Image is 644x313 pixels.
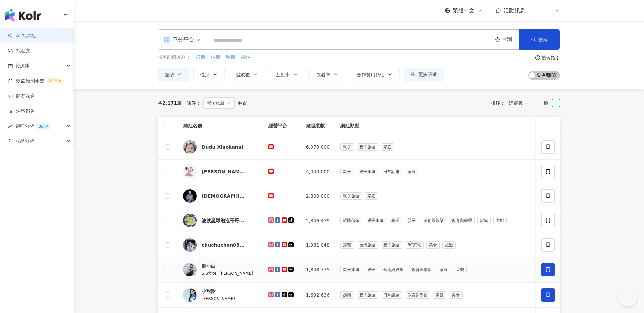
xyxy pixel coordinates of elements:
[453,7,474,14] span: 繁體中文
[241,54,251,61] span: 控油
[183,214,258,227] a: KOL Avatar波波星球泡泡哥哥BoboPopo
[202,144,243,150] div: Dudu Xiaokanai
[449,217,475,224] span: 教育與學習
[357,168,378,175] span: 親子旅遊
[381,143,394,151] span: 家庭
[183,238,197,252] img: KOL Avatar
[211,54,220,61] span: 油肌
[178,117,263,135] th: 網紅名稱
[405,241,424,249] span: 3C家電
[538,37,548,42] span: 搜尋
[216,270,219,276] span: |
[163,36,170,43] span: appstore
[236,72,250,77] span: 追蹤數
[449,291,463,299] span: 美食
[163,34,194,45] div: 不分平台
[202,271,216,276] span: S.white
[535,55,540,60] span: question-circle
[381,291,402,299] span: 日常話題
[477,217,491,224] span: 家庭
[202,296,235,301] span: [PERSON_NAME]
[442,241,456,249] span: 旅遊
[8,78,64,84] a: 效益預測報告ALPHA
[158,100,182,106] div: 共 筆
[183,288,258,302] a: KOL Avatar小甜甜[PERSON_NAME]
[8,108,35,115] a: 洞察報告
[301,135,335,160] td: 6,970,000
[357,72,385,77] span: 合作費用預估
[165,72,174,77] span: 類型
[183,189,197,203] img: KOL Avatar
[183,165,258,178] a: KOL Avatar[PERSON_NAME]
[183,238,258,252] a: KOL Avatarchuchuchen0522
[202,242,245,248] div: chuchuchen0522
[340,291,354,299] span: 感情
[433,291,446,299] span: 家庭
[357,291,378,299] span: 親子旅遊
[276,72,290,77] span: 互動率
[183,263,197,276] img: KOL Avatar
[301,233,335,257] td: 1,981,048
[437,266,450,273] span: 家庭
[8,48,30,54] a: 找貼文
[491,98,533,108] div: 排序：
[202,288,216,295] div: 小甜甜
[405,217,418,224] span: 親子
[241,54,251,61] button: 控油
[158,54,191,61] span: 您可能感興趣：
[357,143,378,151] span: 親子旅遊
[519,29,560,50] button: 搜尋
[301,208,335,233] td: 2,346,479
[202,263,216,269] div: 羅小白
[226,54,236,61] button: 乾肌
[158,68,189,81] button: 類型
[335,117,583,135] th: 網紅類型
[405,291,430,299] span: 教育與學習
[301,283,335,308] td: 1,692,636
[183,263,258,277] a: KOL Avatar羅小白S.white|[PERSON_NAME]
[544,7,547,14] span: K
[8,124,13,129] span: rise
[541,55,560,60] div: 搜尋指引
[183,288,197,302] img: KOL Avatar
[405,168,418,175] span: 家庭
[301,117,335,135] th: 總追蹤數
[453,266,467,273] span: 音樂
[15,58,30,73] span: 資源庫
[357,241,378,249] span: 台灣旅遊
[365,217,386,224] span: 親子旅遊
[340,241,354,249] span: 露營
[269,68,305,81] button: 互動率
[309,68,345,81] button: 觀看率
[182,100,201,106] span: 條件 ：
[404,68,444,81] button: 更多篩選
[8,93,35,100] a: 商案媒合
[202,168,245,175] div: [PERSON_NAME]
[263,117,301,135] th: 經營平台
[237,100,247,106] div: 重置
[301,160,335,184] td: 4,440,000
[493,217,507,224] span: 遊戲
[389,217,402,224] span: 舞蹈
[183,140,258,154] a: KOL AvatarDudu Xiaokanai
[340,266,362,273] span: 親子旅遊
[196,54,205,61] span: 痘肌
[301,184,335,208] td: 2,800,000
[495,37,500,42] span: environment
[8,33,36,39] a: searchAI 找網紅
[426,241,440,249] span: 美食
[365,266,378,273] span: 親子
[316,72,330,77] span: 觀看率
[15,119,51,134] span: 趨勢分析
[219,271,253,276] span: [PERSON_NAME]
[509,98,529,108] span: 追蹤數
[340,217,362,224] span: 韓國偶像
[617,286,637,306] iframe: Help Scout Beacon - Open
[340,192,362,200] span: 親子旅遊
[301,257,335,283] td: 1,848,775
[502,37,519,42] div: 台灣
[183,165,197,178] img: KOL Avatar
[193,68,225,81] button: 性別
[365,192,378,200] span: 家庭
[183,214,197,227] img: KOL Avatar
